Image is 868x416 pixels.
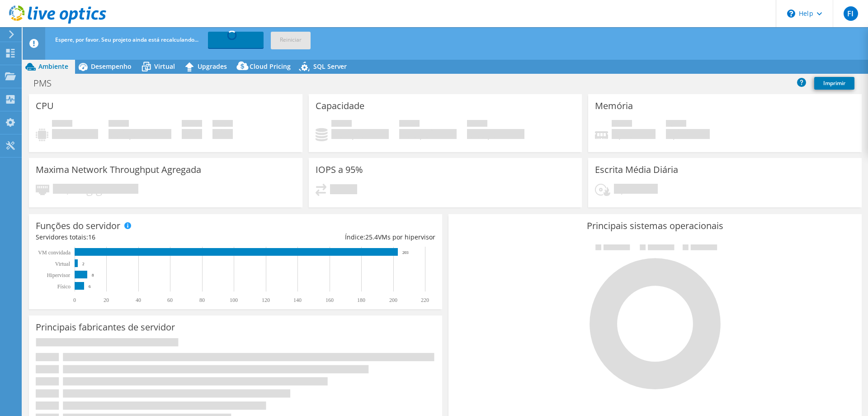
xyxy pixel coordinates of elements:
[844,6,858,21] span: FI
[88,233,95,241] span: 16
[154,62,175,71] span: Virtual
[399,120,420,129] span: Disponível
[38,62,68,71] span: Ambiente
[36,322,175,332] h3: Principais fabricantes de servidor
[666,129,710,139] h4: 4,30 TiB
[250,62,291,71] span: Cloud Pricing
[73,297,76,303] text: 0
[47,272,70,278] text: Hipervisor
[595,101,633,111] h3: Memória
[38,249,71,256] text: VM convidada
[316,165,363,175] h3: IOPS a 95%
[666,120,686,129] span: Memória total
[182,129,202,139] h4: 231
[467,120,487,129] span: Total
[612,120,632,129] span: Pico do uso de memória
[365,233,378,241] span: 25.4
[36,221,120,231] h3: Funções do servidor
[212,129,233,139] h4: 23
[57,283,71,290] tspan: Físico
[92,273,94,277] text: 8
[262,297,270,303] text: 120
[108,129,171,139] h4: 562,60 GHz
[402,250,409,255] text: 203
[89,284,91,289] text: 6
[108,120,129,129] span: CPU líquida
[182,120,202,129] span: Núcleos
[52,129,98,139] h4: 231 GHz
[595,165,678,175] h3: Escrita Média Diária
[36,165,201,175] h3: Maxima Network Throughput Agregada
[53,184,138,194] h4: 82,68 gigabits/s
[52,120,72,129] span: Pico de CPU
[230,297,238,303] text: 100
[357,297,365,303] text: 180
[198,62,227,71] span: Upgrades
[330,184,357,194] h4: 9812
[614,184,658,194] h4: 6,14 TiB
[293,297,302,303] text: 140
[199,297,205,303] text: 80
[82,262,85,266] text: 2
[236,232,435,242] div: Índice: VMs por hipervisor
[612,129,656,139] h4: 2,16 TiB
[36,232,236,242] div: Servidores totais:
[787,10,795,18] svg: \n
[29,78,66,88] h1: PMS
[212,120,233,129] span: Conexões da CPU
[389,297,397,303] text: 200
[91,62,132,71] span: Desempenho
[55,261,71,267] text: Virtual
[455,221,855,231] h3: Principais sistemas operacionais
[467,129,524,139] h4: 446,41 TiB
[136,297,141,303] text: 40
[316,101,364,111] h3: Capacidade
[331,129,389,139] h4: 179,98 TiB
[313,62,347,71] span: SQL Server
[208,32,264,48] a: Recalculando...
[104,297,109,303] text: 20
[55,36,198,43] span: Espere, por favor. Seu projeto ainda está recalculando...
[421,297,429,303] text: 220
[36,101,54,111] h3: CPU
[167,297,173,303] text: 60
[399,129,457,139] h4: 266,43 TiB
[814,77,854,90] a: Imprimir
[331,120,352,129] span: Usado
[325,297,334,303] text: 160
